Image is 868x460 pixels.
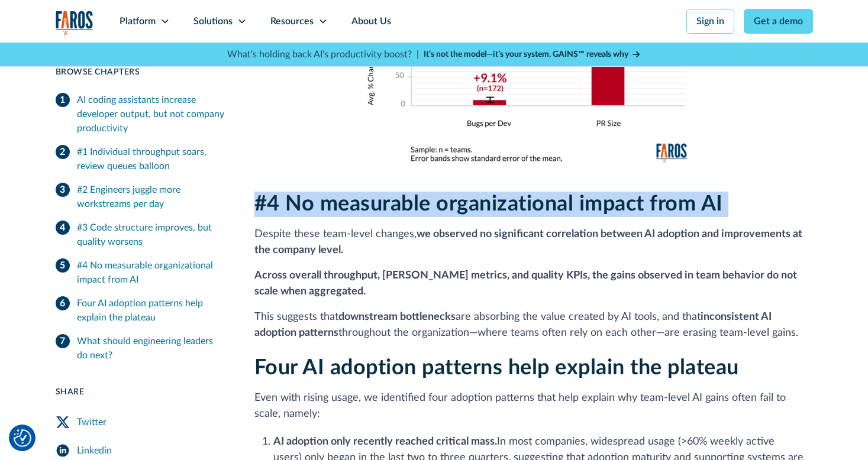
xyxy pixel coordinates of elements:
div: #1 Individual throughput soars, review queues balloon [77,145,226,173]
button: Cookie Settings [14,429,31,447]
h2: Four AI adoption patterns help explain the plateau [254,355,813,381]
div: #3 Code structure improves, but quality worsens [77,221,226,249]
div: AI coding assistants increase developer output, but not company productivity [77,93,226,135]
a: AI coding assistants increase developer output, but not company productivity [56,88,226,140]
a: #4 No measurable organizational impact from AI [56,254,226,291]
div: Twitter [77,415,107,429]
div: Solutions [193,14,233,28]
strong: downstream bottlenecks [338,312,456,322]
div: Browse Chapters [56,66,226,79]
a: #2 Engineers juggle more workstreams per day [56,178,226,216]
a: Get a demo [744,9,813,34]
strong: Across overall throughput, [PERSON_NAME] metrics, and quality KPIs, the gains observed in team be... [254,270,797,297]
a: home [56,11,93,35]
img: Revisit consent button [14,429,31,447]
img: Logo of the analytics and reporting company Faros. [56,11,93,35]
div: Platform [120,14,156,28]
div: Resources [270,14,314,28]
div: Share [56,386,226,399]
a: #3 Code structure improves, but quality worsens [56,216,226,254]
div: #4 No measurable organizational impact from AI [77,258,226,287]
p: Even with rising usage, we identified four adoption patterns that help explain why team-level AI ... [254,390,813,422]
div: #2 Engineers juggle more workstreams per day [77,183,226,211]
p: Despite these team-level changes, [254,226,813,258]
strong: It’s not the model—it’s your system. GAINS™ reveals why [424,50,628,59]
div: Four AI adoption patterns help explain the plateau [77,296,226,325]
div: Linkedin [77,443,112,458]
a: #1 Individual throughput soars, review queues balloon [56,140,226,178]
strong: we observed no significant correlation between AI adoption and improvements at the company level. [254,229,802,255]
div: What should engineering leaders do next? [77,334,226,362]
p: This suggests that are absorbing the value created by AI tools, and that throughout the organizat... [254,309,813,341]
a: Twitter Share [56,408,226,436]
a: It’s not the model—it’s your system. GAINS™ reveals why [424,48,641,61]
p: What's holding back AI's productivity boost? | [227,47,419,61]
strong: AI adoption only recently reached critical mass. [273,436,497,447]
a: Sign in [686,9,734,34]
a: What should engineering leaders do next? [56,329,226,367]
h2: #4 No measurable organizational impact from AI [254,192,813,217]
a: Four AI adoption patterns help explain the plateau [56,291,226,329]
